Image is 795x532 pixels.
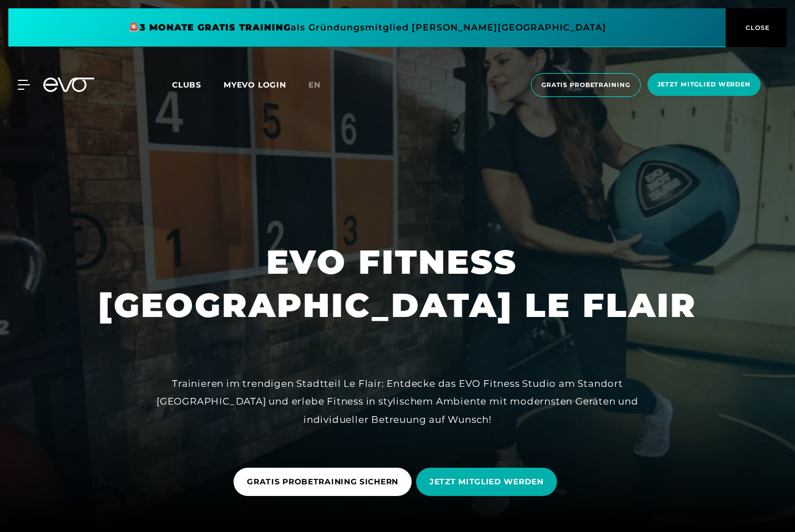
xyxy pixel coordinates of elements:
[148,375,647,428] div: Trainieren im trendigen Stadtteil Le Flair: Entdecke das EVO Fitness Studio am Standort [GEOGRAPH...
[528,73,644,97] a: Gratis Probetraining
[308,80,321,90] span: en
[224,80,286,90] a: MYEVO LOGIN
[657,80,751,89] span: Jetzt Mitglied werden
[247,476,398,488] span: GRATIS PROBETRAINING SICHERN
[743,23,770,33] span: CLOSE
[644,73,764,97] a: Jetzt Mitglied werden
[308,79,334,91] a: en
[416,459,561,504] a: JETZT MITGLIED WERDEN
[234,459,416,504] a: GRATIS PROBETRAINING SICHERN
[98,241,697,327] h1: EVO FITNESS [GEOGRAPHIC_DATA] LE FLAIR
[726,8,787,47] button: CLOSE
[172,80,201,90] span: Clubs
[429,476,544,488] span: JETZT MITGLIED WERDEN
[541,80,630,90] span: Gratis Probetraining
[172,79,224,90] a: Clubs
